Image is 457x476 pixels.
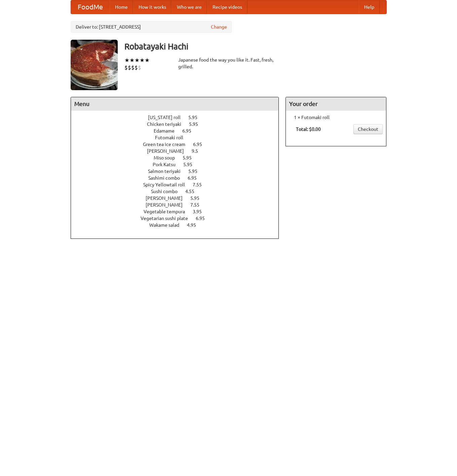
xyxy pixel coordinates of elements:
[149,222,186,228] span: Wakame salad
[124,57,129,64] li: ★
[147,148,191,154] span: [PERSON_NAME]
[143,182,214,187] a: Spicy Yellowtail roll 7.55
[143,142,215,147] a: Green tea ice cream 6.95
[147,121,188,127] span: Chicken teriyaki
[196,216,212,221] span: 6.95
[211,24,227,30] a: Change
[155,135,202,140] a: Futomaki roll
[124,40,387,53] h3: Robatayaki Hachi
[154,128,181,134] span: Edamame
[193,209,208,214] span: 3.95
[183,162,199,167] span: 5.95
[359,0,380,14] a: Help
[192,148,205,154] span: 9.5
[188,115,204,120] span: 5.95
[147,148,211,154] a: [PERSON_NAME] 9.5
[187,222,203,228] span: 4.95
[155,135,190,140] span: Futomaki roll
[71,40,118,90] img: angular.jpg
[172,0,207,14] a: Who we are
[190,195,206,201] span: 5.95
[146,195,189,201] span: [PERSON_NAME]
[133,0,172,14] a: How it works
[153,162,182,167] span: Pork Katsu
[207,0,247,14] a: Recipe videos
[71,21,232,33] div: Deliver to: [STREET_ADDRESS]
[144,209,214,214] a: Vegetable tempura 3.95
[148,175,209,181] a: Sashimi combo 6.95
[185,189,201,194] span: 4.55
[189,121,205,127] span: 5.95
[124,64,128,71] li: $
[148,115,210,120] a: [US_STATE] roll 5.95
[154,128,204,134] a: Edamame 6.95
[143,142,192,147] span: Green tea ice cream
[146,195,212,201] a: [PERSON_NAME] 5.95
[154,155,182,160] span: Miso soup
[188,169,204,174] span: 5.95
[144,209,192,214] span: Vegetable tempura
[131,64,135,71] li: $
[188,175,203,181] span: 6.95
[193,142,209,147] span: 6.95
[141,216,195,221] span: Vegetarian sushi plate
[286,97,386,111] h4: Your order
[110,0,133,14] a: Home
[143,182,192,187] span: Spicy Yellowtail roll
[148,169,187,174] span: Salmon teriyaki
[140,57,145,64] li: ★
[148,115,187,120] span: [US_STATE] roll
[151,189,207,194] a: Sushi combo 4.55
[149,222,208,228] a: Wakame salad 4.95
[153,162,205,167] a: Pork Katsu 5.95
[193,182,208,187] span: 7.55
[147,121,211,127] a: Chicken teriyaki 5.95
[135,64,138,71] li: $
[146,202,189,208] span: [PERSON_NAME]
[178,57,279,70] div: Japanese food the way you like it. Fast, fresh, grilled.
[296,126,321,132] b: Total: $0.00
[183,155,198,160] span: 5.95
[135,57,140,64] li: ★
[151,189,184,194] span: Sushi combo
[138,64,141,71] li: $
[148,169,210,174] a: Salmon teriyaki 5.95
[353,124,383,134] a: Checkout
[71,97,279,111] h4: Menu
[182,128,198,134] span: 6.95
[148,175,187,181] span: Sashimi combo
[71,0,110,14] a: FoodMe
[146,202,212,208] a: [PERSON_NAME] 7.55
[128,64,131,71] li: $
[141,216,217,221] a: Vegetarian sushi plate 6.95
[289,114,383,121] li: 1 × Futomaki roll
[129,57,135,64] li: ★
[145,57,150,64] li: ★
[154,155,204,160] a: Miso soup 5.95
[190,202,206,208] span: 7.55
